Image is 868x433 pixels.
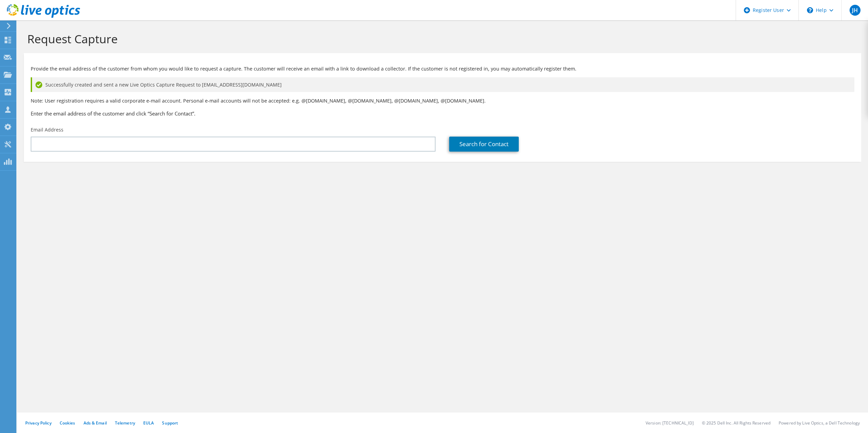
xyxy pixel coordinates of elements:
[84,420,107,426] a: Ads & Email
[31,110,854,117] h3: Enter the email address of the customer and click “Search for Contact”.
[850,5,860,16] span: JH
[162,420,178,426] a: Support
[779,420,860,426] li: Powered by Live Optics, a Dell Technology
[646,420,694,426] li: Version: [TECHNICAL_ID]
[31,65,854,73] p: Provide the email address of the customer from whom you would like to request a capture. The cust...
[449,137,519,152] a: Search for Contact
[45,81,282,89] span: Successfully created and sent a new Live Optics Capture Request to [EMAIL_ADDRESS][DOMAIN_NAME]
[702,420,770,426] li: © 2025 Dell Inc. All Rights Reserved
[25,420,52,426] a: Privacy Policy
[31,97,854,105] p: Note: User registration requires a valid corporate e-mail account. Personal e-mail accounts will ...
[60,420,75,426] a: Cookies
[807,7,813,13] svg: \n
[115,420,135,426] a: Telemetry
[143,420,154,426] a: EULA
[31,126,63,133] label: Email Address
[27,32,854,46] h1: Request Capture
